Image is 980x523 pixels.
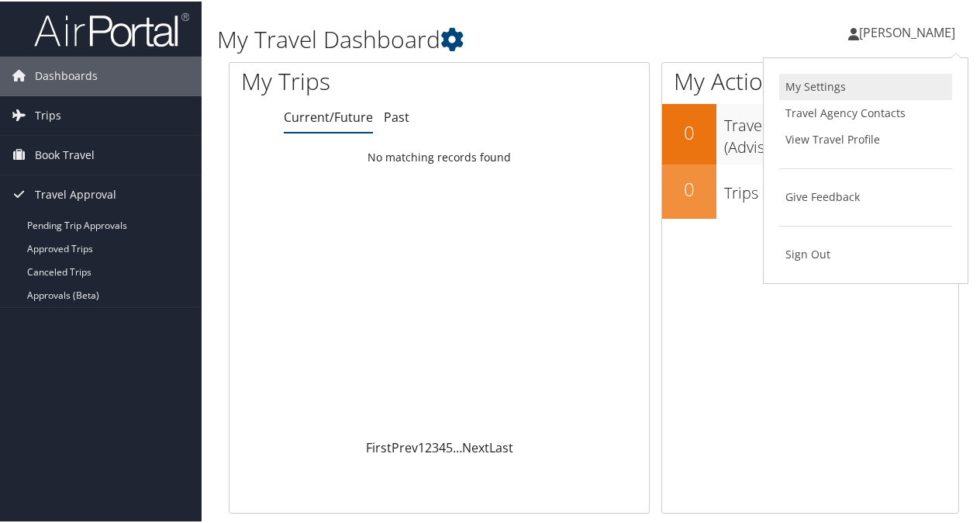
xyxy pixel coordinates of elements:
[418,438,425,455] a: 1
[662,163,958,217] a: 0Trips Missing Hotels
[35,95,61,133] span: Trips
[779,125,952,151] a: View Travel Profile
[384,107,409,124] a: Past
[446,438,453,455] a: 5
[779,240,952,266] a: Sign Out
[366,438,392,455] a: First
[34,10,189,47] img: airportal-logo.png
[453,438,462,455] span: …
[848,8,971,54] a: [PERSON_NAME]
[217,22,719,54] h1: My Travel Dashboard
[724,106,958,157] h3: Travel Approvals Pending (Advisor Booked)
[859,23,955,40] span: [PERSON_NAME]
[284,107,373,124] a: Current/Future
[779,72,952,99] a: My Settings
[425,438,432,455] a: 2
[439,438,446,455] a: 4
[662,118,716,144] h2: 0
[35,174,116,213] span: Travel Approval
[462,438,489,455] a: Next
[779,99,952,125] a: Travel Agency Contacts
[392,438,418,455] a: Prev
[35,134,95,173] span: Book Travel
[724,173,958,203] h3: Trips Missing Hotels
[662,102,958,162] a: 0Travel Approvals Pending (Advisor Booked)
[662,175,716,201] h2: 0
[229,142,649,170] td: No matching records found
[241,64,463,96] h1: My Trips
[662,64,958,96] h1: My Action Items
[489,438,513,455] a: Last
[35,55,98,94] span: Dashboards
[432,438,439,455] a: 3
[779,182,952,209] a: Give Feedback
